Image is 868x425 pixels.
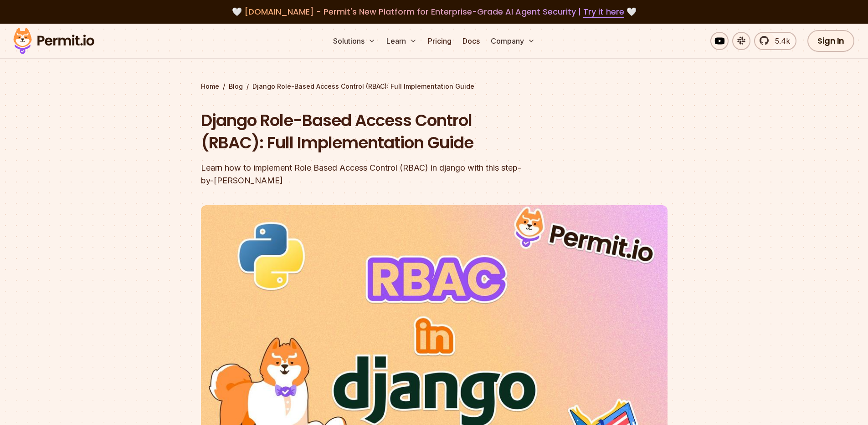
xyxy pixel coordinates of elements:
[229,82,243,91] a: Blog
[383,32,421,50] button: Learn
[201,82,668,91] div: / /
[754,32,796,50] a: 5.4k
[329,32,379,50] button: Solutions
[244,6,624,17] span: [DOMAIN_NAME] - Permit's New Platform for Enterprise-Grade AI Agent Security |
[487,32,539,50] button: Company
[201,109,551,154] h1: Django Role-Based Access Control (RBAC): Full Implementation Guide
[201,82,219,91] a: Home
[22,5,846,18] div: 🤍 🤍
[770,35,790,46] span: 5.4k
[807,30,854,52] a: Sign In
[424,32,455,50] a: Pricing
[459,32,483,50] a: Docs
[9,25,98,56] img: Permit logo
[201,162,551,187] div: Learn how to implement Role Based Access Control (RBAC) in django with this step-by-[PERSON_NAME]
[583,6,624,18] a: Try it here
